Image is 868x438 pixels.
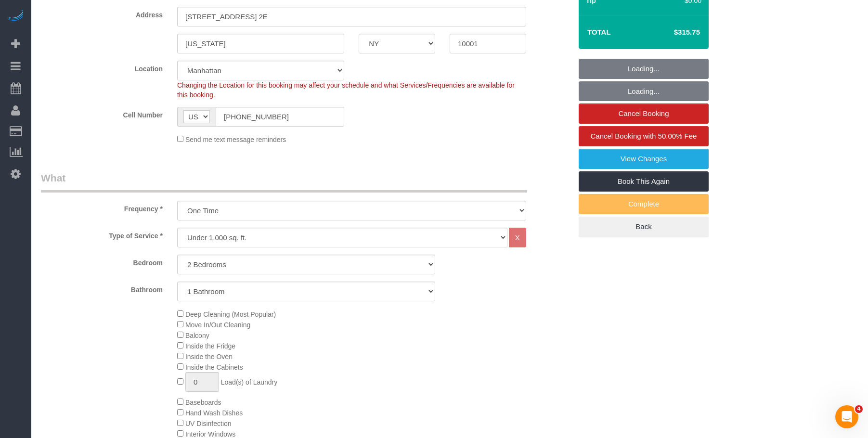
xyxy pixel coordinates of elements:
[450,34,526,53] input: Zip Code
[185,420,232,427] span: UV Disinfection
[579,126,709,146] a: Cancel Booking with 50.00% Fee
[185,409,243,417] span: Hand Wash Dishes
[645,28,700,37] h4: $315.75
[216,107,344,127] input: Cell Number
[579,171,709,192] a: Book This Again
[185,310,276,318] span: Deep Cleaning (Most Popular)
[185,430,235,438] span: Interior Windows
[34,7,170,20] label: Address
[185,399,221,406] span: Baseboards
[34,255,170,268] label: Bedroom
[855,405,863,413] span: 4
[34,282,170,295] label: Bathroom
[221,378,278,386] span: Load(s) of Laundry
[34,61,170,74] label: Location
[41,171,527,193] legend: What
[34,107,170,120] label: Cell Number
[6,10,25,23] img: Automaid Logo
[579,103,709,124] a: Cancel Booking
[185,136,286,143] span: Send me text message reminders
[185,332,209,339] span: Balcony
[177,81,515,99] span: Changing the Location for this booking may affect your schedule and what Services/Frequencies are...
[579,217,709,237] a: Back
[587,28,611,36] strong: Total
[34,201,170,214] label: Frequency *
[177,34,344,53] input: City
[591,132,697,140] span: Cancel Booking with 50.00% Fee
[185,363,243,371] span: Inside the Cabinets
[185,321,250,329] span: Move In/Out Cleaning
[579,149,709,169] a: View Changes
[185,353,233,361] span: Inside the Oven
[185,342,235,350] span: Inside the Fridge
[34,228,170,241] label: Type of Service *
[835,405,858,428] iframe: Intercom live chat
